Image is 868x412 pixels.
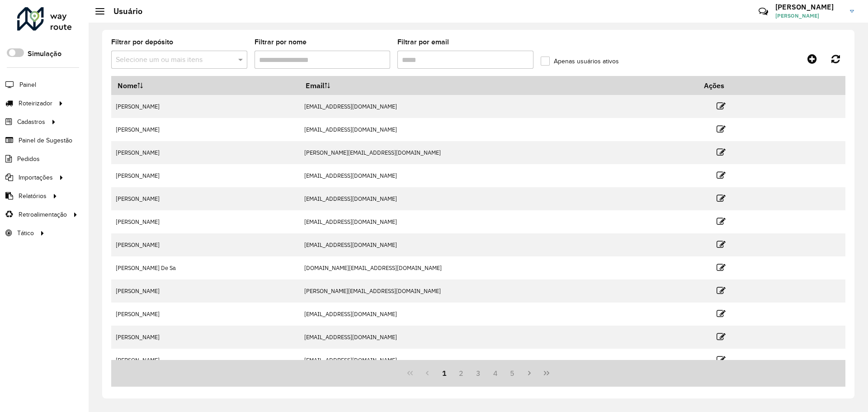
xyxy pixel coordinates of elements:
td: [EMAIL_ADDRESS][DOMAIN_NAME] [299,210,698,233]
a: Editar [717,354,726,366]
td: [EMAIL_ADDRESS][DOMAIN_NAME] [299,164,698,187]
td: [PERSON_NAME] [111,141,299,164]
span: Roteirizador [19,99,52,108]
label: Filtrar por depósito [111,37,173,47]
td: [PERSON_NAME] [111,326,299,349]
span: Importações [19,173,53,182]
td: [PERSON_NAME] [111,118,299,141]
a: Editar [717,331,726,343]
label: Filtrar por email [397,37,449,47]
td: [PERSON_NAME] [111,95,299,118]
td: [PERSON_NAME][EMAIL_ADDRESS][DOMAIN_NAME] [299,279,698,303]
a: Contato Rápido [754,2,773,21]
label: Simulação [28,48,61,59]
button: 3 [470,365,487,382]
a: Editar [717,146,726,158]
a: Editar [717,284,726,297]
td: [PERSON_NAME] De Sa [111,256,299,279]
span: Painel de Sugestão [19,136,72,145]
a: Editar [717,192,726,204]
td: [PERSON_NAME] [111,210,299,233]
a: Editar [717,100,726,112]
th: Email [299,76,698,95]
span: Retroalimentação [19,210,67,219]
td: [EMAIL_ADDRESS][DOMAIN_NAME] [299,118,698,141]
a: Editar [717,308,726,320]
td: [PERSON_NAME] [111,279,299,303]
span: Pedidos [17,154,40,164]
td: [EMAIL_ADDRESS][DOMAIN_NAME] [299,326,698,349]
td: [PERSON_NAME] [111,233,299,256]
button: Next Page [521,365,538,382]
a: Editar [717,215,726,227]
span: Tático [17,228,34,238]
a: Editar [717,238,726,251]
button: 5 [504,365,521,382]
span: Relatórios [19,191,47,201]
label: Filtrar por nome [255,37,307,47]
h2: Usuário [104,6,142,16]
td: [PERSON_NAME] [111,349,299,372]
td: [PERSON_NAME] [111,164,299,187]
td: [EMAIL_ADDRESS][DOMAIN_NAME] [299,349,698,372]
td: [EMAIL_ADDRESS][DOMAIN_NAME] [299,95,698,118]
button: 2 [453,365,470,382]
td: [PERSON_NAME][EMAIL_ADDRESS][DOMAIN_NAME] [299,141,698,164]
button: 4 [487,365,504,382]
label: Apenas usuários ativos [541,57,619,66]
td: [PERSON_NAME] [111,303,299,326]
span: [PERSON_NAME] [775,12,843,20]
button: 1 [436,365,453,382]
th: Nome [111,76,299,95]
td: [PERSON_NAME] [111,187,299,210]
a: Editar [717,123,726,135]
h3: [PERSON_NAME] [775,3,843,11]
td: [EMAIL_ADDRESS][DOMAIN_NAME] [299,187,698,210]
span: Cadastros [17,117,45,127]
td: [EMAIL_ADDRESS][DOMAIN_NAME] [299,303,698,326]
td: [EMAIL_ADDRESS][DOMAIN_NAME] [299,233,698,256]
td: [DOMAIN_NAME][EMAIL_ADDRESS][DOMAIN_NAME] [299,256,698,279]
button: Last Page [538,365,555,382]
a: Editar [717,261,726,274]
th: Ações [698,76,752,95]
a: Editar [717,169,726,181]
span: Painel [19,80,36,90]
